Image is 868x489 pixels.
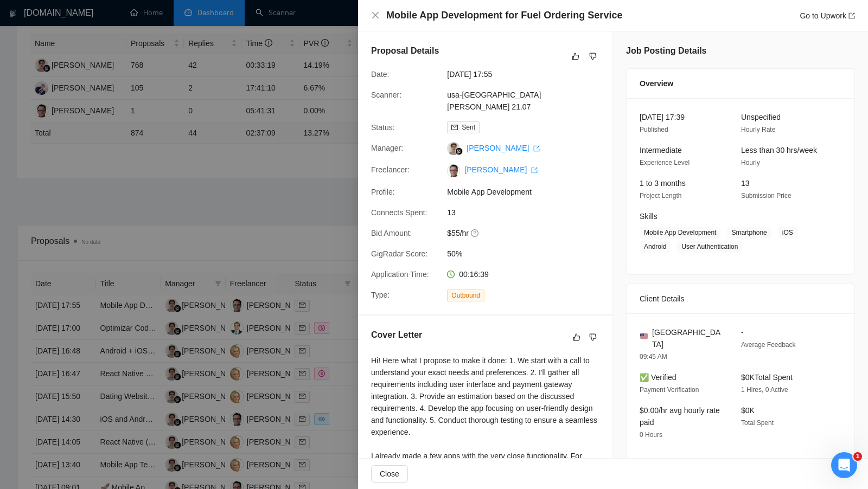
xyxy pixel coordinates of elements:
span: 1 to 3 months [640,179,686,188]
a: usa-[GEOGRAPHIC_DATA] [PERSON_NAME] 21.07 [447,91,541,111]
span: Less than 30 hrs/week [741,146,817,155]
button: dislike [586,50,599,63]
span: $0K Total Spent [741,373,793,382]
span: mail [451,124,458,131]
span: Unspecified [741,113,781,121]
span: Freelancer: [371,165,410,174]
span: export [848,12,855,19]
span: Mobile App Development [640,227,720,239]
a: Go to Upworkexport [800,11,855,20]
span: Close [380,468,399,480]
span: iOS [778,227,797,239]
button: like [570,331,583,344]
img: c1ATbr1PqJ6HugvBK5FKvhnYxZuLj3GRrkNPNMtbKUEDqN7L5MJkXxjAEDNiuDQ3Ib [447,164,460,177]
span: Status: [371,123,395,132]
span: 09:45 AM [640,353,667,361]
span: Sent [462,124,475,131]
span: 00:16:39 [459,270,489,279]
div: Client Details [640,284,841,313]
span: Published [640,126,668,133]
span: 13 [447,207,610,218]
h5: Job Posting Details [626,44,706,57]
button: like [569,50,582,63]
a: [PERSON_NAME] export [467,144,540,152]
span: Experience Level [640,159,690,166]
span: [DATE] 17:55 [447,68,610,80]
span: Intermediate [640,146,682,155]
span: Date: [371,70,389,79]
h5: Proposal Details [371,44,439,57]
span: Type: [371,291,390,299]
span: like [573,333,580,342]
span: Project Length [640,192,681,200]
span: Bid Amount: [371,229,412,237]
span: Total Spent [741,419,774,427]
img: gigradar-bm.png [455,147,463,155]
span: 1 [853,452,862,461]
span: clock-circle [447,271,455,278]
span: export [531,167,538,173]
span: [DATE] 17:39 [640,113,685,121]
span: Profile: [371,188,395,196]
span: dislike [589,52,597,61]
span: Manager: [371,144,403,152]
iframe: Intercom live chat [831,452,857,478]
span: close [371,11,380,20]
span: $0K [741,406,755,415]
span: Hourly [741,159,760,166]
button: dislike [586,331,599,344]
h4: Mobile App Development for Fuel Ordering Service [386,9,622,22]
span: Application Time: [371,270,429,279]
span: $0.00/hr avg hourly rate paid [640,406,720,427]
span: [GEOGRAPHIC_DATA] [652,326,724,350]
span: Hourly Rate [741,126,775,133]
span: dislike [589,333,597,342]
span: GigRadar Score: [371,249,427,258]
span: Payment Verification [640,386,699,394]
span: 50% [447,248,610,260]
span: Connects Spent: [371,208,427,217]
span: question-circle [471,229,480,237]
span: Submission Price [741,192,792,200]
span: ✅ Verified [640,373,676,382]
span: Average Feedback [741,341,796,349]
span: Smartphone [727,227,771,239]
span: 1 Hires, 0 Active [741,386,788,394]
a: [PERSON_NAME] export [464,165,538,174]
span: 0 Hours [640,431,662,439]
span: Outbound [447,289,484,301]
button: Close [371,11,380,20]
span: User Authentication [677,241,742,253]
span: export [533,145,540,152]
span: 13 [741,179,750,188]
h5: Cover Letter [371,329,422,342]
span: $55/hr [447,227,610,239]
span: Mobile App Development [447,186,610,198]
span: Scanner: [371,91,401,99]
img: 🇺🇸 [640,332,648,340]
span: like [572,52,579,61]
span: Overview [640,78,673,89]
span: - [741,328,744,337]
span: Android [640,241,671,253]
button: Close [371,465,408,482]
span: Skills [640,212,658,221]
